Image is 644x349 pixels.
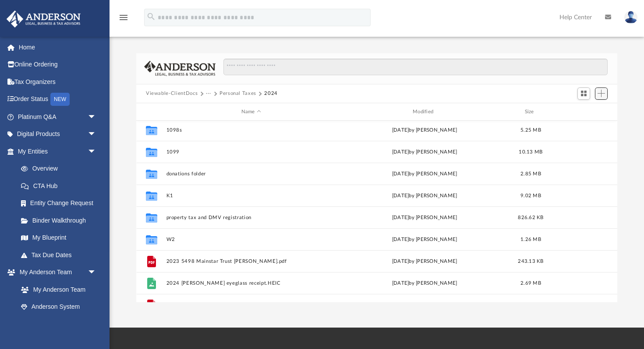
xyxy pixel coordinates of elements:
[264,90,278,98] button: 2024
[166,215,336,220] button: property tax and DMV registration
[340,148,510,156] div: [DATE] by [PERSON_NAME]
[12,315,105,333] a: Client Referrals
[513,108,548,116] div: Size
[520,193,541,198] span: 9.02 MB
[6,91,110,108] a: Order StatusNEW
[166,127,336,133] button: 1098s
[118,17,129,23] a: menu
[520,128,541,133] span: 5.25 MB
[340,236,510,244] div: [DATE] by [PERSON_NAME]
[6,143,110,160] a: My Entitiesarrow_drop_down
[340,170,510,178] div: [DATE] by [PERSON_NAME]
[146,90,198,98] button: Viewable-ClientDocs
[166,193,336,199] button: K1
[577,87,591,100] button: Switch to Grid View
[166,171,336,177] button: donations folder
[12,160,110,178] a: Overview
[118,12,129,23] i: menu
[518,259,543,264] span: 243.13 KB
[4,10,83,28] img: Anderson Advisors Platinum Portal
[12,246,110,264] a: Tax Due Dates
[88,264,105,282] span: arrow_drop_down
[206,90,212,98] button: ···
[12,298,105,316] a: Anderson System
[12,229,105,247] a: My Blueprint
[12,212,110,229] a: Binder Walkthrough
[518,215,543,220] span: 826.62 KB
[146,12,156,21] i: search
[340,192,510,200] div: [DATE] by [PERSON_NAME]
[136,121,617,302] div: grid
[166,149,336,155] button: 1099
[520,237,541,242] span: 1.26 MB
[519,150,542,154] span: 10.13 MB
[340,108,510,116] div: Modified
[166,108,336,116] div: Name
[12,177,110,195] a: CTA Hub
[6,38,110,56] a: Home
[12,195,110,212] a: Entity Change Request
[223,59,608,75] input: Search files and folders
[552,108,613,116] div: id
[88,143,105,161] span: arrow_drop_down
[340,126,510,134] div: [DATE] by [PERSON_NAME]
[624,11,637,24] img: User Pic
[520,171,541,176] span: 2.85 MB
[50,93,70,106] div: NEW
[166,258,336,264] button: 2023 5498 Mainstar Trust [PERSON_NAME].pdf
[595,87,608,100] button: Add
[6,108,110,126] a: Platinum Q&Aarrow_drop_down
[140,108,162,116] div: id
[340,214,510,222] div: [DATE] by [PERSON_NAME]
[340,279,510,287] div: [DATE] by [PERSON_NAME]
[340,301,510,309] div: [DATE] by [PERSON_NAME]
[520,281,541,286] span: 2.69 MB
[88,126,105,143] span: arrow_drop_down
[6,73,110,91] a: Tax Organizers
[6,264,105,281] a: My Anderson Teamarrow_drop_down
[6,56,110,73] a: Online Ordering
[6,126,110,143] a: Digital Productsarrow_drop_down
[88,108,105,126] span: arrow_drop_down
[219,90,256,98] button: Personal Taxes
[340,258,510,265] div: [DATE] by [PERSON_NAME]
[12,281,101,298] a: My Anderson Team
[166,280,336,286] button: 2024 [PERSON_NAME] eyeglass receipt.HEIC
[166,237,336,242] button: W2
